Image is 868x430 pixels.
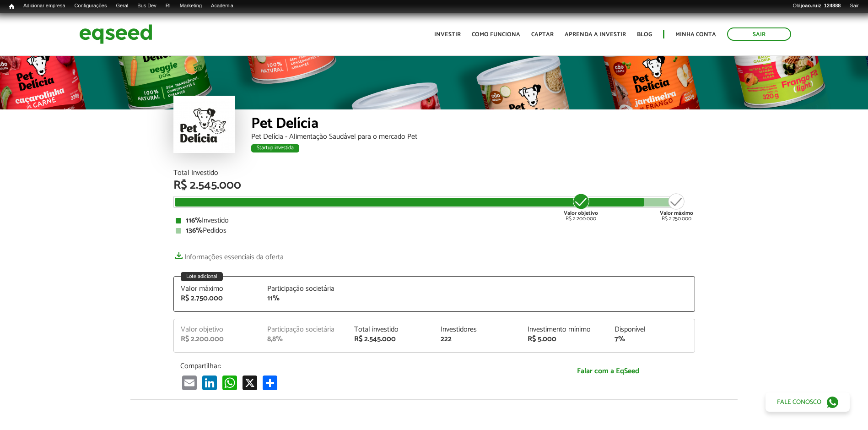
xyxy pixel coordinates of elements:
[660,192,693,222] div: R$ 2.750.000
[181,272,223,281] div: Lote adicional
[727,27,791,41] a: Sair
[441,326,514,333] div: Investidores
[564,209,598,218] strong: Valor objetivo
[528,326,601,333] div: Investimento mínimo
[173,169,695,177] div: Total Investido
[251,144,299,152] div: Startup investida
[801,3,841,8] strong: joao.ruiz_124888
[173,248,284,261] a: Informações essenciais da oferta
[181,285,254,293] div: Valor máximo
[564,192,598,222] div: R$ 2.200.000
[267,285,340,293] div: Participação societária
[221,375,239,390] a: WhatsApp
[186,214,202,227] strong: 116%
[528,362,688,381] a: Falar com a EqSeed
[161,2,175,10] a: RI
[180,375,199,390] a: Email
[766,392,850,412] a: Fale conosco
[261,375,279,390] a: Compartilhar
[434,32,461,38] a: Investir
[441,336,514,343] div: 222
[176,217,693,224] div: Investido
[637,32,652,38] a: Blog
[354,336,427,343] div: R$ 2.545.000
[528,336,601,343] div: R$ 5.000
[354,326,427,333] div: Total investido
[180,362,514,370] p: Compartilhar:
[615,326,688,333] div: Disponível
[472,32,520,38] a: Como funciona
[206,2,238,10] a: Academia
[251,116,695,133] div: Pet Delícia
[615,336,688,343] div: 7%
[200,375,219,390] a: LinkedIn
[788,2,845,10] a: Olájoao.ruiz_124888
[181,336,254,343] div: R$ 2.200.000
[241,375,259,390] a: X
[175,2,206,10] a: Marketing
[267,326,340,333] div: Participação societária
[19,2,70,10] a: Adicionar empresa
[133,2,161,10] a: Bus Dev
[531,32,554,38] a: Captar
[267,336,340,343] div: 8,8%
[251,133,695,141] div: Pet Delícia - Alimentação Saudável para o mercado Pet
[176,227,693,234] div: Pedidos
[845,2,863,10] a: Sair
[660,209,693,218] strong: Valor máximo
[111,2,133,10] a: Geral
[565,32,626,38] a: Aprenda a investir
[675,32,716,38] a: Minha conta
[5,2,19,11] a: Início
[181,295,254,302] div: R$ 2.750.000
[79,22,152,46] img: EqSeed
[181,326,254,333] div: Valor objetivo
[9,3,14,10] span: Início
[70,2,112,10] a: Configurações
[173,180,695,191] div: R$ 2.545.000
[186,224,203,237] strong: 136%
[267,295,340,302] div: 11%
